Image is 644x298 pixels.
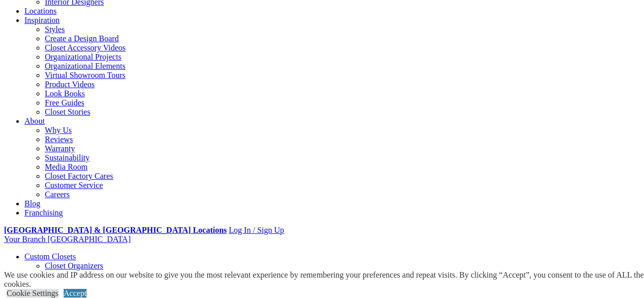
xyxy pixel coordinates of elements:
a: Organizational Projects [45,52,121,61]
a: Free Guides [45,98,85,107]
a: Media Room [45,162,88,171]
a: Look Books [45,89,85,98]
a: Organizational Elements [45,62,125,70]
a: Product Videos [45,80,95,89]
div: We use cookies and IP address on our website to give you the most relevant experience by remember... [4,270,644,289]
a: Locations [24,7,57,15]
a: Custom Closets [24,252,76,261]
a: Closet Accessory Videos [45,43,126,52]
a: Virtual Showroom Tours [45,71,126,79]
a: Customer Service [45,181,103,189]
a: Closet Stories [45,107,90,116]
a: Your Branch [GEOGRAPHIC_DATA] [4,235,131,243]
a: Log In / Sign Up [229,226,284,234]
a: Sustainability [45,153,90,162]
a: [GEOGRAPHIC_DATA] & [GEOGRAPHIC_DATA] Locations [4,226,227,234]
a: Accept [64,289,87,297]
a: Inspiration [24,16,60,24]
a: Cookie Settings [7,289,59,297]
a: Franchising [24,208,63,217]
a: About [24,117,45,125]
a: Closet Organizers [45,261,103,270]
span: Your Branch [4,235,45,243]
span: [GEOGRAPHIC_DATA] [47,235,130,243]
a: Warranty [45,144,75,153]
a: Closet Factory Cares [45,172,113,180]
a: Careers [45,190,70,199]
a: Create a Design Board [45,34,119,43]
a: Reviews [45,135,73,144]
a: Blog [24,199,40,208]
a: Why Us [45,126,72,134]
a: Styles [45,25,65,34]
